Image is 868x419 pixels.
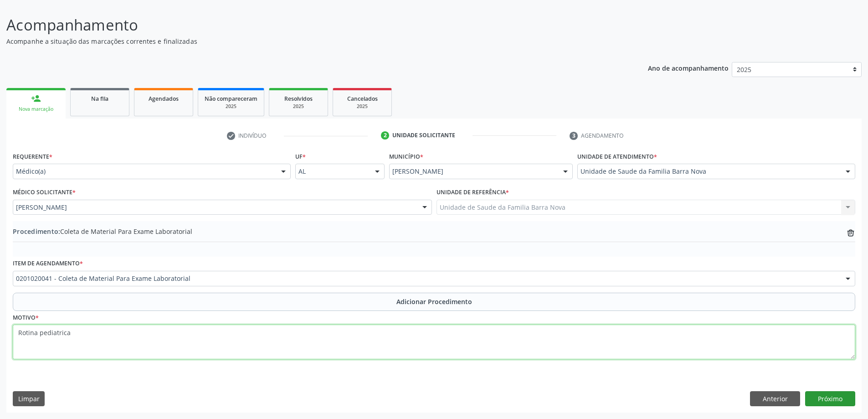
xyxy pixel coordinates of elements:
div: 2 [381,131,389,140]
label: UF [295,150,306,164]
label: Unidade de atendimento [577,150,657,164]
label: Médico Solicitante [13,186,76,200]
span: Cancelados [347,95,378,103]
span: Resolvidos [284,95,313,103]
label: Motivo [13,311,39,325]
p: Acompanhamento [6,14,605,36]
div: 2025 [339,103,385,110]
span: Agendados [149,95,179,103]
div: 2025 [205,103,257,110]
span: Procedimento: [13,227,60,236]
button: Anterior [750,391,800,407]
span: [PERSON_NAME] [16,203,413,212]
span: Coleta de Material Para Exame Laboratorial [13,227,192,236]
p: Acompanhe a situação das marcações correntes e finalizadas [6,36,605,46]
label: Unidade de referência [437,186,509,200]
span: Unidade de Saude da Familia Barra Nova [580,167,837,176]
div: 2025 [276,103,321,110]
span: Não compareceram [205,95,257,103]
button: Próximo [805,391,855,407]
span: [PERSON_NAME] [392,167,554,176]
label: Requerente [13,150,52,164]
span: 0201020041 - Coleta de Material Para Exame Laboratorial [16,274,837,283]
div: person_add [31,93,41,103]
div: Unidade solicitante [392,131,455,140]
span: Adicionar Procedimento [396,297,472,306]
span: AL [298,167,366,176]
label: Item de agendamento [13,257,83,271]
span: Na fila [91,95,108,103]
span: Médico(a) [16,167,272,176]
button: Adicionar Procedimento [13,293,855,311]
label: Município [389,150,423,164]
div: Nova marcação [13,106,59,113]
p: Ano de acompanhamento [648,62,729,73]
